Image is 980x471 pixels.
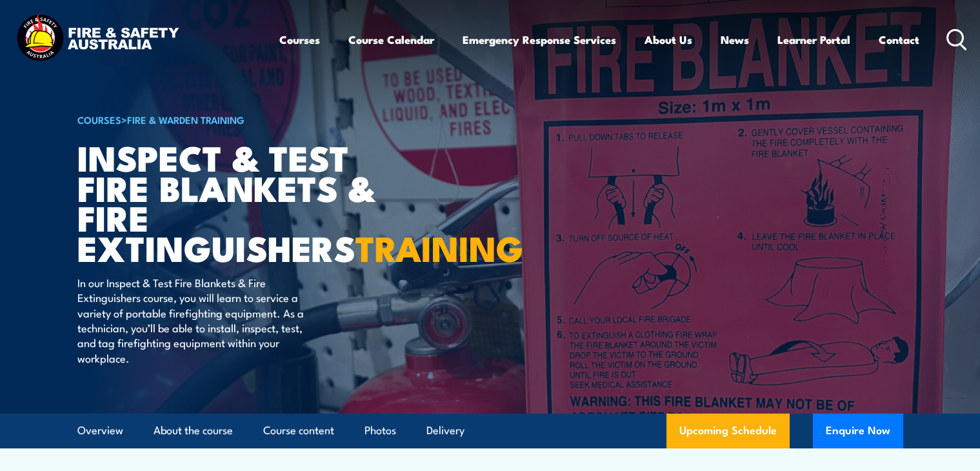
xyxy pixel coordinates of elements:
a: Fire & Warden Training [127,112,245,126]
h6: > [77,112,396,127]
a: About Us [645,23,692,57]
a: Upcoming Schedule [666,414,790,448]
a: Course Calendar [348,23,434,57]
a: Emergency Response Services [463,23,616,57]
a: News [721,23,749,57]
strong: TRAINING [355,220,523,274]
a: Delivery [426,414,465,448]
a: Course content [263,414,334,448]
a: Courses [279,23,320,57]
a: Contact [879,23,919,57]
a: Learner Portal [777,23,850,57]
h1: Inspect & Test Fire Blankets & Fire Extinguishers [77,142,396,263]
a: Overview [77,414,123,448]
a: Photos [365,414,396,448]
a: COURSES [77,112,121,126]
a: About the course [154,414,233,448]
button: Enquire Now [813,414,903,448]
p: In our Inspect & Test Fire Blankets & Fire Extinguishers course, you will learn to service a vari... [77,275,313,365]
